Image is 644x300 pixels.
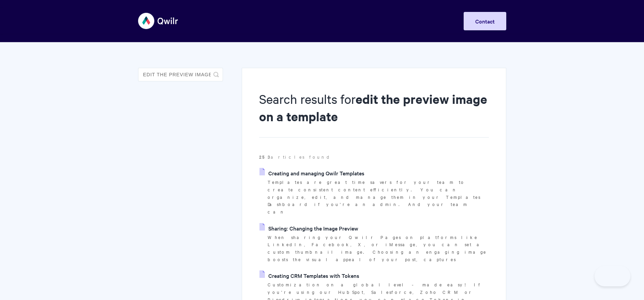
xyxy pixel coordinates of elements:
[138,68,223,81] input: Search
[259,270,359,281] a: Creating CRM Templates with Tokens
[259,154,271,160] strong: 253
[259,223,358,233] a: Sharing: Changing the Image Preview
[259,153,489,161] p: articles found
[259,90,489,138] h1: Search results for
[464,12,506,30] a: Contact
[138,8,179,34] img: Qwilr Help Center
[595,266,630,286] iframe: Toggle Customer Support
[268,178,489,216] p: Templates are great time savers for your team to create consistent content efficiently. You can o...
[268,234,489,263] p: When sharing your Qwilr Pages on platforms like LinkedIn, Facebook, X, or iMessage, you can set a...
[259,91,487,125] strong: edit the preview image on a template
[259,168,364,178] a: Creating and managing Qwilr Templates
